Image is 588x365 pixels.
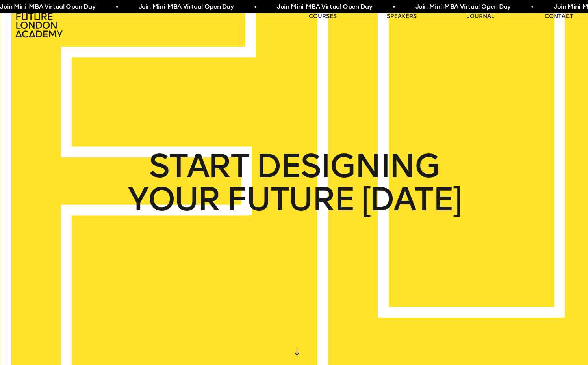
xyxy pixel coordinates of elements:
span: • [116,2,118,12]
span: FUTURE [226,183,354,216]
span: DESIGNING [256,150,439,183]
a: journal [467,13,494,21]
span: YOUR [127,183,219,216]
span: • [254,2,256,12]
span: [DATE] [361,183,460,216]
span: START [148,150,249,183]
a: courses [309,13,337,21]
span: • [531,2,533,12]
span: • [393,2,395,12]
a: speakers [387,13,417,21]
a: contact [545,13,573,21]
